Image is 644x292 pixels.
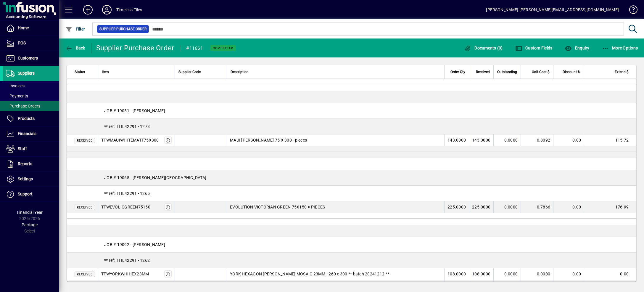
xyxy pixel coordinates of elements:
td: 143.0000 [469,134,493,146]
span: Order Qty [450,68,465,75]
button: Custom Fields [514,43,554,53]
button: Documents (0) [463,43,504,53]
span: Received [77,206,93,209]
button: Add [78,4,97,15]
a: Home [3,21,59,36]
span: Completed [213,46,234,50]
span: Extend $ [615,68,629,75]
a: Settings [3,172,59,187]
a: Invoices [3,81,59,91]
span: Status [75,68,85,75]
a: Knowledge Base [625,1,637,20]
span: Description [231,68,249,75]
td: 19.0000 [444,280,469,292]
a: POS [3,36,59,51]
a: Financials [3,126,59,141]
td: 115.72 [584,134,636,146]
span: Reports [18,161,32,166]
span: Customers [18,56,38,60]
button: Enquiry [563,43,591,53]
a: Purchase Orders [3,101,59,111]
span: Invoices [6,84,25,88]
td: 225.0000 [444,201,469,213]
td: 0.7866 [521,201,553,213]
div: Timeless Tiles [116,5,142,15]
span: Staff [18,146,27,151]
td: 0.00 [553,201,584,213]
td: 108.0000 [469,268,493,280]
button: Filter [64,24,87,34]
div: ** ref: TTIL42291 - 1262 [67,253,636,268]
td: 0.00 [553,280,584,292]
div: #11661 [186,44,203,53]
td: 0.00 [553,268,584,280]
span: Back [65,46,85,50]
td: 0.0000 [521,268,553,280]
td: 0.8092 [521,134,553,146]
div: TTWYORKWHIHEX23MM [101,271,149,277]
td: 225.0000 [469,201,493,213]
td: 0.00 [584,280,636,292]
button: Profile [97,4,116,15]
td: 19.0000 [469,280,493,292]
div: JOB # 19065 - [PERSON_NAME][GEOGRAPHIC_DATA] [67,170,636,185]
span: YORK HEXAGON [PERSON_NAME] MOSAIC 23MM - 260 x 300 ** batch 20241212 ** [230,271,389,277]
a: Staff [3,142,59,156]
div: Supplier Purchase Order [96,43,174,53]
span: Purchase Orders [6,104,40,108]
td: 176.99 [584,201,636,213]
button: More Options [600,43,640,53]
span: Discount % [563,68,580,75]
span: Financial Year [17,210,43,215]
span: Outstanding [497,68,517,75]
span: Payments [6,94,28,98]
a: Support [3,187,59,202]
span: Received [476,68,490,75]
div: TTWMAUIWHITEMATT75X300 [101,137,159,143]
span: Suppliers [18,71,35,76]
span: More Options [602,46,638,50]
span: POS [18,41,26,45]
a: Reports [3,157,59,171]
td: 0.0000 [493,134,521,146]
span: Products [18,116,35,121]
span: Unit Cost $ [532,68,550,75]
span: Package [22,222,38,227]
span: MAUI [PERSON_NAME] 75 X 300 - pieces [230,137,307,143]
td: 143.0000 [444,134,469,146]
span: EVOLUTION VICTORIAN GREEN 75X150 = PIECES [230,204,325,210]
span: Filter [65,27,85,31]
a: Customers [3,51,59,66]
span: Item [102,68,109,75]
div: ** ref: TTIL42291 - 1273 [67,119,636,134]
span: Supplier Code [178,68,201,75]
div: TTWEVOLICGREEN75150 [101,204,150,210]
a: Payments [3,91,59,101]
div: [PERSON_NAME] [PERSON_NAME][EMAIL_ADDRESS][DOMAIN_NAME] [486,5,619,15]
app-page-header-button: Back [59,43,92,53]
span: Financials [18,131,36,136]
td: 0.0000 [521,280,553,292]
div: JOB # 19092 - [PERSON_NAME] [67,237,636,252]
td: 0.0000 [493,280,521,292]
span: Settings [18,177,33,181]
div: JOB # 19051 - [PERSON_NAME] [67,103,636,118]
div: ** ref: TTIL42291 - 1265 [67,186,636,201]
td: 0.0000 [493,201,521,213]
a: Products [3,111,59,126]
td: 0.0000 [493,268,521,280]
span: Received [77,139,93,142]
span: Received [77,273,93,276]
span: Supplier Purchase Order [99,26,146,32]
td: 0.00 [584,268,636,280]
span: Enquiry [565,46,589,50]
span: Support [18,192,33,196]
span: Custom Fields [515,46,553,50]
span: Documents (0) [464,46,503,50]
td: 0.00 [553,134,584,146]
td: 108.0000 [444,268,469,280]
span: Home [18,25,29,30]
button: Back [64,43,87,53]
